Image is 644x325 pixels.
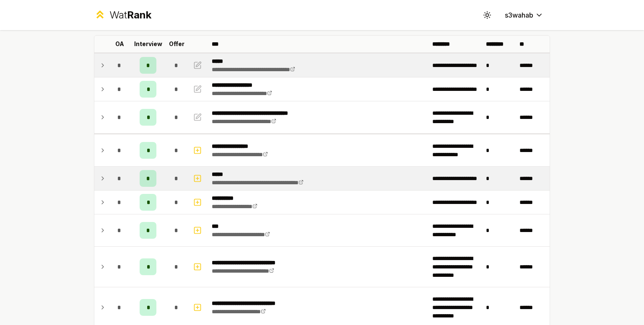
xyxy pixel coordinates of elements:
[134,40,162,48] p: Interview
[169,40,184,48] p: Offer
[94,8,151,22] a: WatRank
[498,8,550,23] button: s3wahab
[109,8,151,22] div: Wat
[127,9,151,21] span: Rank
[115,40,124,48] p: OA
[505,10,533,20] span: s3wahab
